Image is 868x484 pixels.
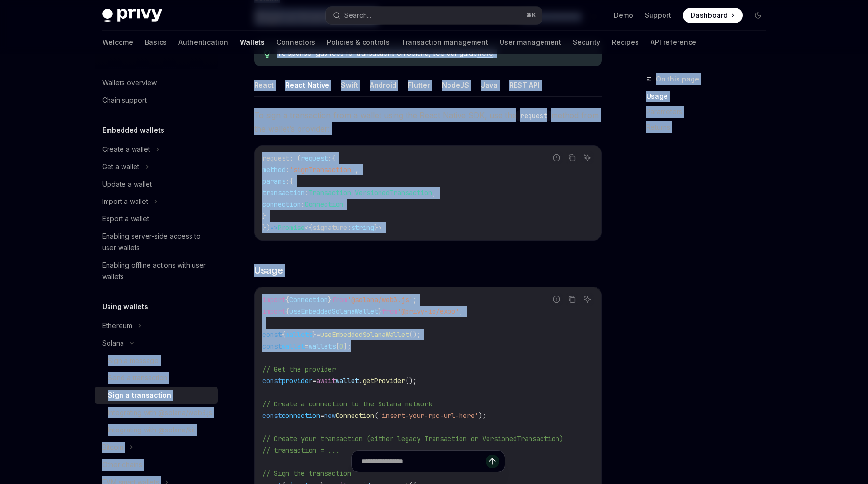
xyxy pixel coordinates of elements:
[289,165,355,174] span: 'signTransaction'
[95,256,218,285] a: Enabling offline actions with user wallets
[285,74,329,96] button: React Native
[309,342,336,350] span: wallets
[442,74,469,96] button: NodeJS
[276,31,315,54] a: Connectors
[108,390,171,401] div: Sign a transaction
[108,372,167,384] div: Send a transaction
[312,223,347,232] span: signature
[102,161,139,173] div: Get a wallet
[614,11,633,20] a: Demo
[336,376,359,385] span: wallet
[262,365,336,374] span: // Get the provider
[341,74,358,96] button: Swift
[320,330,409,339] span: useEmbeddedSolanaWallet
[566,293,578,306] button: Copy the contents from the code block
[343,342,351,350] span: ];
[289,177,293,186] span: {
[102,178,152,190] div: Update a wallet
[573,31,600,54] a: Security
[102,320,132,332] div: Ethereum
[282,376,312,385] span: provider
[95,404,218,421] a: Integrating with @solana/web3.js
[254,108,602,135] span: To sign a transaction from a wallet using the React Native SDK, use the method from the wallet’s ...
[95,369,218,387] a: Send a transaction
[108,355,159,366] div: Sign a message
[95,210,218,228] a: Export a wallet
[305,342,309,350] span: =
[478,411,486,420] span: );
[262,330,282,339] span: const
[262,200,301,209] span: connection
[102,459,142,471] div: Other chains
[262,376,282,385] span: const
[102,259,212,282] div: Enabling offline actions with user wallets
[370,74,396,96] button: Android
[691,11,728,20] span: Dashboard
[102,213,149,225] div: Export a wallet
[102,77,157,89] div: Wallets overview
[262,411,282,420] span: const
[405,376,417,385] span: ();
[95,175,218,193] a: Update a wallet
[102,442,123,453] div: Bitcoin
[95,456,218,473] a: Other chains
[254,264,283,277] span: Usage
[409,330,420,339] span: ();
[316,376,336,385] span: await
[108,424,195,436] div: Integrating with @solana/kit
[282,411,320,420] span: connection
[262,434,563,443] span: // Create your transaction (either legacy Transaction or VersionedTransaction)
[305,200,343,209] span: Connection
[309,223,312,232] span: {
[550,151,563,164] button: Report incorrect code
[566,151,578,164] button: Copy the contents from the code block
[278,223,305,232] span: Promise
[316,330,320,339] span: =
[254,74,274,96] button: React
[320,411,324,420] span: =
[339,342,343,350] span: 0
[382,307,397,316] span: from
[262,446,339,455] span: // transaction = ...
[262,400,432,408] span: // Create a connection to the Solana network
[285,330,312,339] span: wallets
[102,144,150,155] div: Create a wallet
[102,31,133,54] a: Welcome
[312,330,316,339] span: }
[262,188,305,197] span: transaction
[408,74,430,96] button: Flutter
[378,411,478,420] span: 'insert-your-rpc-url-here'
[459,307,463,316] span: ;
[328,154,332,162] span: :
[282,330,285,339] span: {
[355,188,432,197] span: VersionedTransaction
[612,31,639,54] a: Recipes
[378,307,382,316] span: }
[178,31,228,54] a: Authentication
[285,165,289,174] span: :
[327,31,390,54] a: Policies & controls
[656,73,699,85] span: On this page
[262,165,285,174] span: method
[145,31,167,54] a: Basics
[401,31,488,54] a: Transaction management
[289,154,301,162] span: : (
[102,230,212,254] div: Enabling server-side access to user wallets
[285,296,289,304] span: {
[95,74,218,92] a: Wallets overview
[481,74,498,96] button: Java
[282,342,305,350] span: wallet
[262,154,289,162] span: request
[301,200,305,209] span: :
[102,196,148,207] div: Import a wallet
[262,296,285,304] span: import
[95,352,218,369] a: Sign a message
[324,411,336,420] span: new
[500,31,561,54] a: User management
[351,223,374,232] span: string
[344,10,371,21] div: Search...
[108,407,212,418] div: Integrating with @solana/web3.js
[305,188,309,197] span: :
[332,296,347,304] span: from
[336,342,339,350] span: [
